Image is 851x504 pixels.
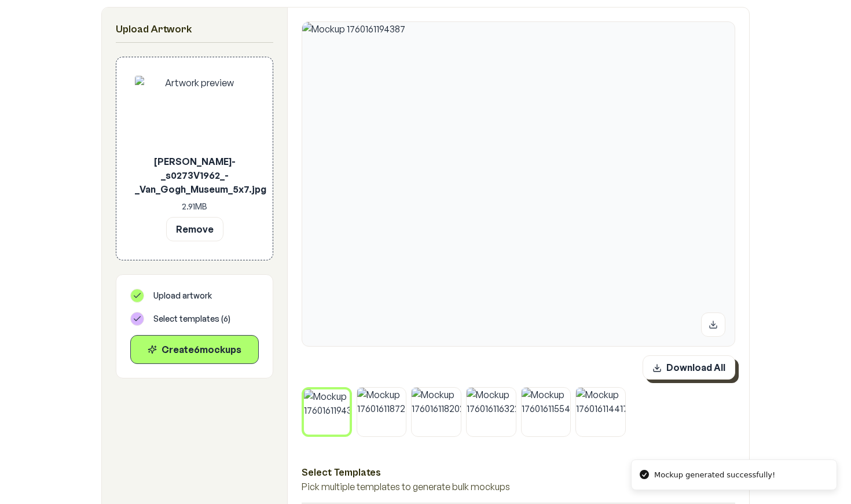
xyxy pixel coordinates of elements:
[304,389,350,435] img: Mockup 1760161194387
[654,469,775,481] div: Mockup generated successfully!
[701,312,725,337] button: Download mockup
[302,22,735,346] img: Mockup 1760161194387
[467,388,516,437] img: Mockup 1760161163223
[643,355,735,380] button: Download All
[153,290,212,301] span: Upload artwork
[412,388,461,437] img: Mockup 1760161182025
[302,480,735,494] p: Pick multiple templates to generate bulk mockups
[140,343,249,356] div: Create 6 mockup s
[130,335,259,364] button: Create6mockups
[135,154,254,196] p: [PERSON_NAME]-_s0273V1962_-_Van_Gogh_Museum_5x7.jpg
[153,313,230,325] span: Select templates ( 6 )
[135,76,254,150] img: Artwork preview
[522,388,571,437] img: Mockup 1760161155442
[357,388,406,437] img: Mockup 1760161187275
[166,217,223,241] button: Remove
[116,21,273,38] h2: Upload Artwork
[576,388,625,437] img: Mockup 1760161144174
[135,201,254,212] p: 2.91 MB
[302,465,735,480] h3: Select Templates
